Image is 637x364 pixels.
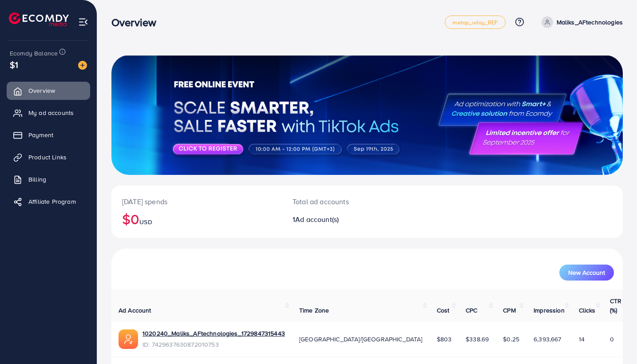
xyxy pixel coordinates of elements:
[599,324,630,357] iframe: Chat
[142,340,285,349] span: ID: 7429637630872010753
[28,153,67,162] span: Product Links
[534,306,565,315] span: Impression
[445,16,505,29] a: metap_oday_REF
[7,148,90,166] a: Product Links
[503,306,515,315] span: CPM
[7,170,90,188] a: Billing
[119,306,151,315] span: Ad Account
[7,193,90,210] a: Affiliate Program
[7,82,90,99] a: Overview
[7,126,90,144] a: Payment
[466,306,477,315] span: CPC
[142,329,285,338] a: 1020240_Maliks_AFtechnologies_1729847315443
[10,49,58,58] span: Ecomdy Balance
[437,306,450,315] span: Cost
[28,175,46,184] span: Billing
[28,131,53,139] span: Payment
[293,215,399,224] h2: 1
[503,335,519,344] span: $0.25
[579,335,585,344] span: 14
[122,210,271,227] h2: $0
[78,61,87,70] img: image
[10,58,18,71] span: $1
[538,16,623,28] a: Maliks_AFtechnologies
[559,265,614,281] button: New Account
[139,218,152,226] span: USD
[579,306,596,315] span: Clicks
[111,16,163,29] h3: Overview
[295,214,339,224] span: Ad account(s)
[299,306,329,315] span: Time Zone
[534,335,561,344] span: 6,393,667
[7,104,90,122] a: My ad accounts
[78,17,88,27] img: menu
[28,108,74,117] span: My ad accounts
[557,17,623,28] p: Maliks_AFtechnologies
[299,335,423,344] span: [GEOGRAPHIC_DATA]/[GEOGRAPHIC_DATA]
[9,12,69,26] img: logo
[28,197,76,206] span: Affiliate Program
[466,335,489,344] span: $338.69
[28,86,55,95] span: Overview
[437,335,452,344] span: $803
[119,329,138,349] img: ic-ads-acc.e4c84228.svg
[452,20,498,25] span: metap_oday_REF
[122,196,271,207] p: [DATE] spends
[293,196,399,207] p: Total ad accounts
[568,269,605,276] span: New Account
[610,297,621,314] span: CTR (%)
